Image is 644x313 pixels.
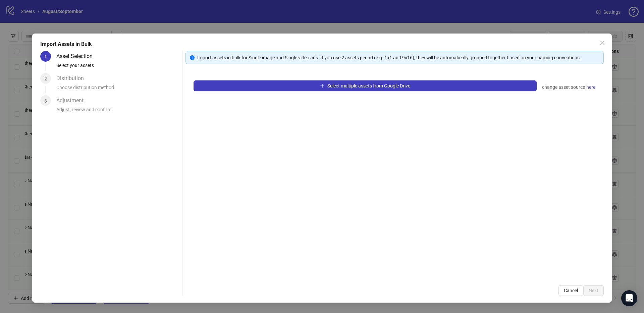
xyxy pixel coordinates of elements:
button: Close [597,38,608,48]
span: Cancel [564,288,578,293]
div: Asset Selection [56,51,98,62]
span: 1 [44,54,47,59]
span: info-circle [190,55,195,60]
div: Select your assets [56,62,180,73]
div: Distribution [56,73,89,84]
div: Open Intercom Messenger [621,290,637,306]
button: Cancel [558,285,583,296]
button: Next [583,285,604,296]
div: Choose distribution method [56,84,180,95]
div: Adjustment [56,95,89,106]
a: here [586,83,596,91]
span: plus [320,83,325,88]
button: Select multiple assets from Google Drive [194,80,537,91]
span: 3 [44,98,47,104]
div: Adjust, review and confirm [56,106,180,117]
span: 2 [44,76,47,81]
div: Import Assets in Bulk [40,40,604,48]
div: Import assets in bulk for Single image and Single video ads. If you use 2 assets per ad (e.g. 1x1... [197,54,599,61]
div: change asset source [542,83,596,91]
span: close [600,40,605,46]
span: Select multiple assets from Google Drive [327,83,410,88]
